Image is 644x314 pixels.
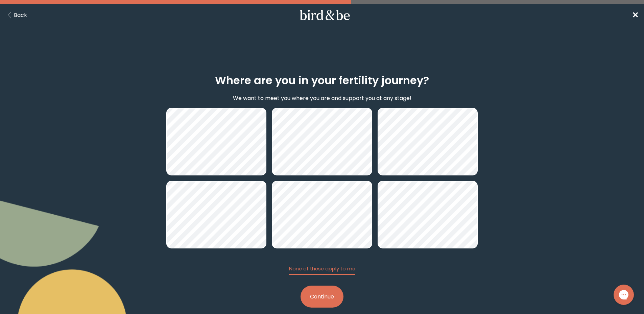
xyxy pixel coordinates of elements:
[289,265,355,275] button: None of these apply to me
[233,94,411,102] p: We want to meet you where you are and support you at any stage!
[215,72,429,89] h2: Where are you in your fertility journey?
[5,11,27,19] button: Back Button
[301,286,343,308] button: Continue
[632,9,639,21] span: ✕
[610,282,637,307] iframe: Gorgias live chat messenger
[632,9,639,21] a: ✕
